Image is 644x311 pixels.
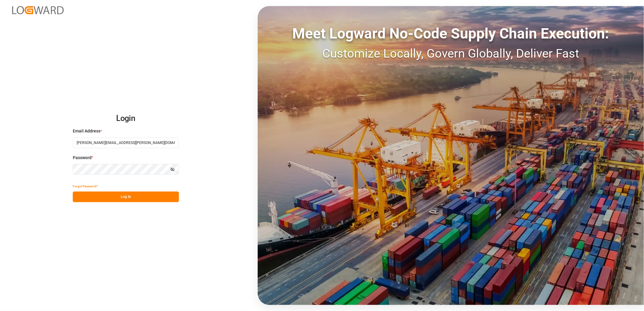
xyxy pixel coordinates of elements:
[73,128,100,134] span: Email Address
[73,192,179,202] button: Log In
[258,45,644,63] div: Customize Locally, Govern Globally, Deliver Fast
[73,181,98,192] button: Forgot Password?
[258,23,644,45] div: Meet Logward No-Code Supply Chain Execution:
[73,155,92,161] span: Password
[73,138,179,148] input: Enter your email
[12,6,64,14] img: Logward_new_orange.png
[73,109,179,128] h2: Login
